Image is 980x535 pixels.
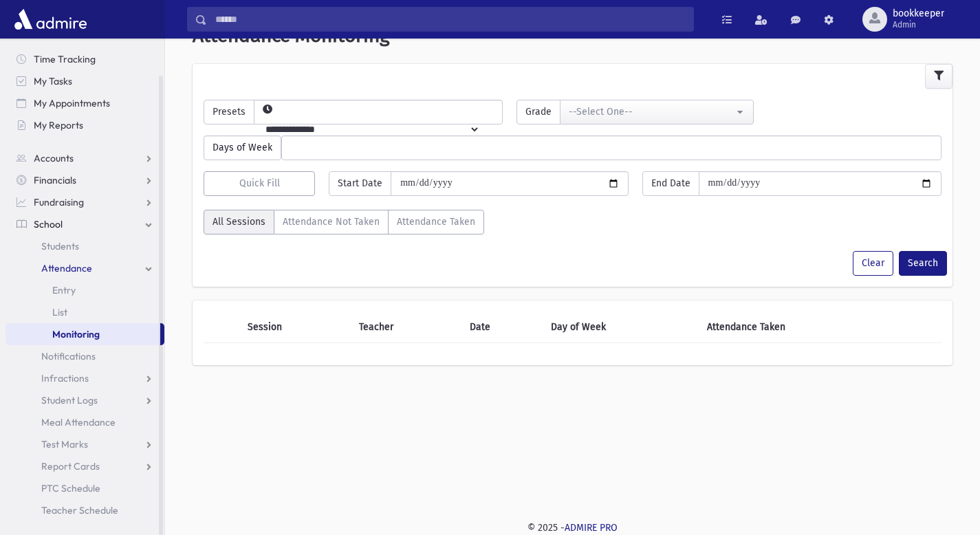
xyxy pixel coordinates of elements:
span: Grade [516,100,560,124]
a: Students [6,235,164,257]
span: My Tasks [34,75,72,87]
th: Day of Week [543,312,699,343]
a: Student Logs [6,389,164,411]
a: Time Tracking [6,48,164,70]
span: Fundraising [34,196,84,208]
a: My Tasks [6,70,164,92]
a: ADMIRE PRO [565,522,618,534]
a: Monitoring [6,323,160,345]
span: Financials [34,174,76,186]
span: Days of Week [204,135,281,160]
th: Date [461,312,543,343]
span: Time Tracking [34,53,96,65]
label: Attendance Not Taken [274,210,389,234]
a: School [6,213,164,235]
span: Infractions [41,372,89,384]
span: PTC Schedule [41,482,100,494]
a: Meal Attendance [6,411,164,433]
a: Notifications [6,345,164,367]
span: Student Logs [41,394,98,406]
div: --Select One-- [569,105,733,119]
a: Infractions [6,367,164,389]
span: Teacher Schedule [41,504,118,516]
span: Entry [52,284,76,296]
span: School [34,218,63,230]
span: Students [41,240,79,252]
button: Clear [853,251,893,276]
a: My Reports [6,114,164,136]
span: Admin [893,19,944,30]
a: Accounts [6,147,164,169]
span: Quick Fill [239,177,280,189]
img: AdmirePro [11,6,90,33]
span: Notifications [41,350,96,362]
span: My Appointments [34,97,110,109]
label: All Sessions [204,210,274,234]
span: Test Marks [41,438,88,450]
button: Search [899,251,947,276]
div: © 2025 - [187,521,958,535]
span: bookkeeper [893,8,944,19]
a: Financials [6,169,164,191]
input: Search [207,7,693,32]
a: Test Marks [6,433,164,455]
span: Presets [204,100,254,124]
span: Accounts [34,152,74,164]
span: Report Cards [41,460,100,472]
a: Fundraising [6,191,164,213]
a: Teacher Schedule [6,499,164,521]
span: Monitoring [52,328,100,340]
button: Quick Fill [204,171,315,196]
span: Start Date [329,171,391,196]
div: AttTaken [204,210,484,240]
a: Attendance [6,257,164,279]
label: Attendance Taken [388,210,484,234]
span: Attendance [41,262,92,274]
th: Teacher [351,312,461,343]
span: List [52,306,67,318]
button: --Select One-- [560,100,753,124]
a: List [6,301,164,323]
a: PTC Schedule [6,477,164,499]
span: End Date [642,171,699,196]
span: Meal Attendance [41,416,116,428]
a: Report Cards [6,455,164,477]
a: Entry [6,279,164,301]
span: My Reports [34,119,83,131]
th: Attendance Taken [699,312,906,343]
th: Session [239,312,350,343]
a: My Appointments [6,92,164,114]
